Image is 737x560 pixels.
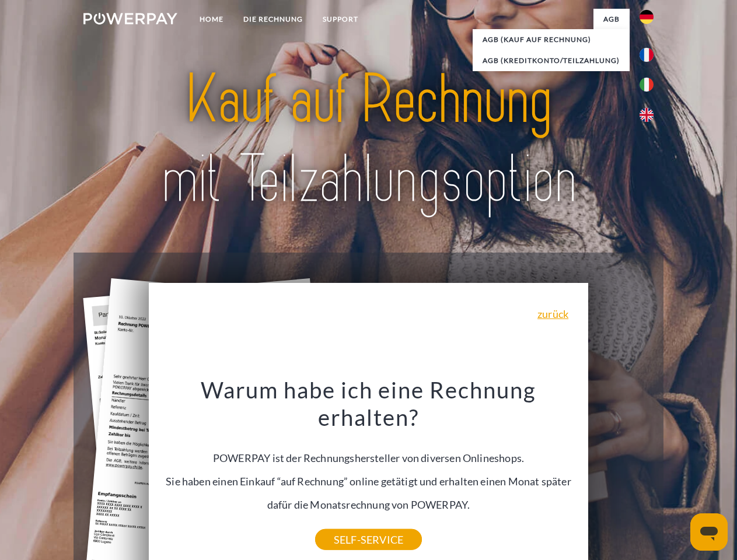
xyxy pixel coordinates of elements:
[111,56,626,223] img: title-powerpay_de.svg
[315,529,422,550] a: SELF-SERVICE
[473,50,630,71] a: AGB (Kreditkonto/Teilzahlung)
[156,376,582,540] div: POWERPAY ist der Rechnungshersteller von diversen Onlineshops. Sie haben einen Einkauf “auf Rechn...
[593,9,630,30] a: agb
[690,513,728,551] iframe: Schaltfläche zum Öffnen des Messaging-Fensters
[537,309,568,319] a: zurück
[190,9,233,30] a: Home
[473,29,630,50] a: AGB (Kauf auf Rechnung)
[313,9,368,30] a: SUPPORT
[640,78,654,92] img: it
[640,108,654,122] img: en
[640,10,654,24] img: de
[156,376,582,432] h3: Warum habe ich eine Rechnung erhalten?
[83,13,177,24] img: logo-powerpay-white.svg
[233,9,313,30] a: DIE RECHNUNG
[640,48,654,62] img: fr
